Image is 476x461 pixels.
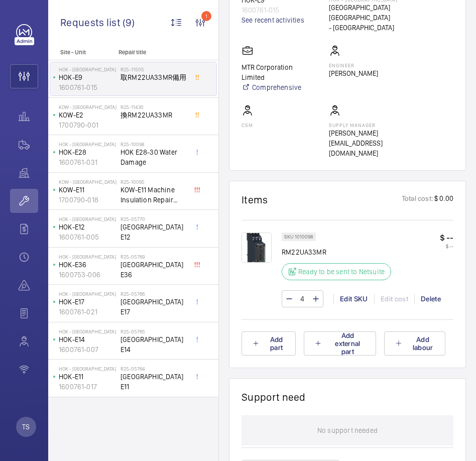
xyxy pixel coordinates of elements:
[304,331,376,356] button: Add external part
[121,72,187,82] span: 取RM22UA33MR備用
[59,185,116,195] p: KOW-E11
[329,122,404,128] p: Supply manager
[48,49,114,56] p: Site - Unit
[59,260,116,270] p: HOK-E36
[121,291,187,297] h2: R25-05766
[329,68,404,78] p: [PERSON_NAME]
[242,331,296,356] button: Add part
[59,297,116,307] p: HOK-E17
[242,391,306,403] h1: Support need
[59,382,116,392] p: 1600761-017
[121,297,187,317] span: [GEOGRAPHIC_DATA] E17
[59,344,116,355] p: 1600761-007
[242,193,268,206] h1: Items
[121,372,187,392] span: [GEOGRAPHIC_DATA] E11
[59,141,116,147] p: HOK - [GEOGRAPHIC_DATA]
[242,15,317,25] a: See recent activities
[118,49,185,56] p: Repair title
[59,366,116,372] p: HOK - [GEOGRAPHIC_DATA]
[121,66,187,72] h2: R25-11505
[121,366,187,372] h2: R25-05764
[329,3,404,23] p: [GEOGRAPHIC_DATA] [GEOGRAPHIC_DATA]
[298,267,385,277] p: Ready to be sent to Netsuite
[329,62,404,68] p: Engineer
[121,104,187,110] h2: R25-11430
[121,222,187,242] span: [GEOGRAPHIC_DATA] E12
[121,328,187,334] h2: R25-05765
[384,331,446,356] button: Add labour
[59,307,116,317] p: 1600761-021
[242,122,317,128] p: CSM
[333,294,374,304] div: Edit SKU
[433,193,453,206] p: $ 0.00
[121,334,187,355] span: [GEOGRAPHIC_DATA] E14
[329,128,404,158] p: [PERSON_NAME][EMAIL_ADDRESS][DOMAIN_NAME]
[59,334,116,344] p: HOK-E14
[59,179,116,185] p: KOW - [GEOGRAPHIC_DATA]
[121,179,187,185] h2: R25-10095
[440,243,453,249] p: $ --
[59,291,116,297] p: HOK - [GEOGRAPHIC_DATA]
[59,328,116,334] p: HOK - [GEOGRAPHIC_DATA]
[121,216,187,222] h2: R25-05770
[402,193,433,206] p: Total cost:
[440,233,453,243] p: $ --
[59,82,116,92] p: 1600761-015
[59,110,116,120] p: KOW-E2
[22,422,30,432] p: TS
[60,16,123,29] span: Requests list
[59,66,116,72] p: HOK - [GEOGRAPHIC_DATA]
[59,270,116,280] p: 1600753-006
[59,72,116,82] p: HOK-E9
[284,235,313,239] p: SKU 1010098
[59,120,116,130] p: 1700790-001
[242,62,317,82] p: MTR Corporation Limited
[59,157,116,167] p: 1600761-031
[59,222,116,232] p: HOK-E12
[242,82,317,92] a: Comprehensive
[121,110,187,120] span: 換RM22UA33MR
[121,254,187,260] h2: R25-05769
[59,195,116,205] p: 1700790-018
[121,185,187,205] span: KOW-E11 Machine Insulation Repair (burnt)
[121,141,187,147] h2: R25-10098
[59,372,116,382] p: HOK-E11
[59,147,116,157] p: HOK-E28
[329,23,404,33] p: - [GEOGRAPHIC_DATA]
[59,232,116,242] p: 1600761-005
[59,104,116,110] p: KOW - [GEOGRAPHIC_DATA]
[121,147,187,167] span: HOK E28-30 Water Damage
[242,233,272,263] img: JXVHwKH7586ZlETuGujDK914LC-TTiL021CYZfs7HoFoxRqx.png
[59,216,116,222] p: HOK - [GEOGRAPHIC_DATA]
[59,254,116,260] p: HOK - [GEOGRAPHIC_DATA]
[242,5,317,15] p: 1600761-015
[121,260,187,280] span: [GEOGRAPHIC_DATA] E36
[282,247,397,257] p: RM22UA33MR
[317,415,378,445] p: No support needed
[414,294,447,304] div: Delete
